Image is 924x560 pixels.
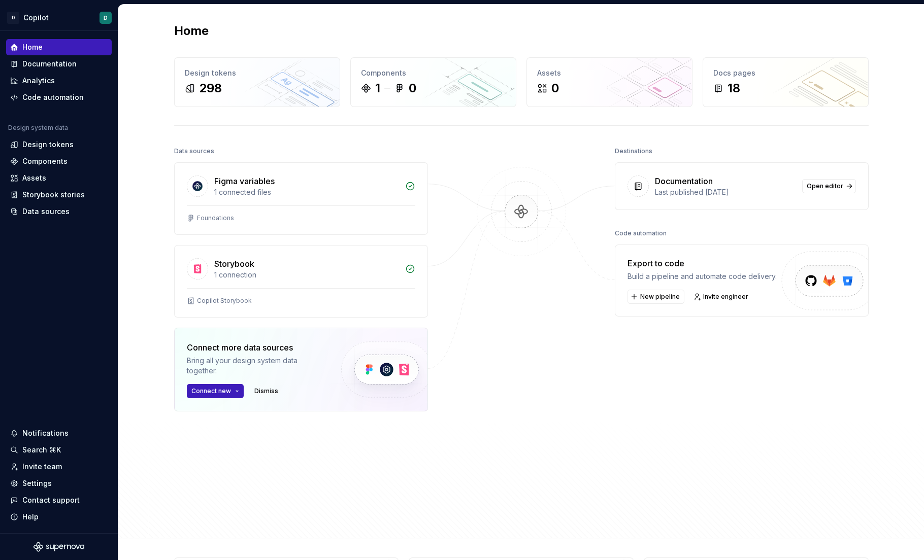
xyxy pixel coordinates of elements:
[22,42,43,52] div: Home
[174,57,340,107] a: Design tokens298
[187,341,324,354] div: Connect more data sources
[22,92,84,102] div: Code automation
[7,12,19,24] div: D
[526,57,692,107] a: Assets0
[6,56,112,72] a: Documentation
[174,23,209,39] h2: Home
[6,73,112,89] a: Analytics
[191,387,231,395] span: Connect new
[187,384,244,398] button: Connect new
[615,144,652,158] div: Destinations
[22,445,61,455] div: Search ⌘K
[34,542,84,552] svg: Supernova Logo
[22,156,68,166] div: Components
[22,495,80,505] div: Contact support
[2,7,116,28] button: DCopilotD
[690,290,753,304] a: Invite engineer
[22,59,77,69] div: Documentation
[22,512,39,522] div: Help
[22,190,85,200] div: Storybook stories
[22,478,52,488] div: Settings
[22,76,55,86] div: Analytics
[185,68,329,78] div: Design tokens
[628,271,777,282] div: Build a pipeline and automate code delivery.
[174,162,428,235] a: Figma variables1 connected filesFoundations
[174,245,428,318] a: Storybook1 connectionCopilot Storybook
[22,173,46,183] div: Assets
[22,139,74,150] div: Design tokens
[375,80,380,96] div: 1
[6,425,112,441] button: Notifications
[199,80,222,96] div: 298
[537,68,682,78] div: Assets
[214,187,399,197] div: 1 connected files
[703,293,748,301] span: Invite engineer
[174,144,214,158] div: Data sources
[104,14,108,22] div: D
[214,258,254,270] div: Storybook
[6,170,112,186] a: Assets
[6,187,112,203] a: Storybook stories
[655,175,713,187] div: Documentation
[254,387,278,395] span: Dismiss
[22,206,70,217] div: Data sources
[713,68,858,78] div: Docs pages
[250,384,283,398] button: Dismiss
[361,68,506,78] div: Components
[728,80,740,96] div: 18
[6,153,112,169] a: Components
[187,356,324,376] div: Bring all your design system data together.
[197,214,234,222] div: Foundations
[409,80,416,96] div: 0
[214,175,275,187] div: Figma variables
[23,13,49,23] div: Copilot
[6,475,112,492] a: Settings
[6,442,112,458] button: Search ⌘K
[640,293,680,301] span: New pipeline
[214,270,399,280] div: 1 connection
[807,182,843,190] span: Open editor
[655,187,796,197] div: Last published [DATE]
[197,297,252,305] div: Copilot Storybook
[8,124,68,132] div: Design system data
[6,39,112,55] a: Home
[628,290,684,304] button: New pipeline
[6,136,112,153] a: Design tokens
[6,459,112,475] a: Invite team
[6,509,112,525] button: Help
[802,179,856,193] a: Open editor
[350,57,516,107] a: Components10
[615,226,667,240] div: Code automation
[551,80,559,96] div: 0
[6,492,112,508] button: Contact support
[6,89,112,106] a: Code automation
[703,57,869,107] a: Docs pages18
[6,203,112,220] a: Data sources
[22,428,69,438] div: Notifications
[628,257,777,269] div: Export to code
[22,462,62,472] div: Invite team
